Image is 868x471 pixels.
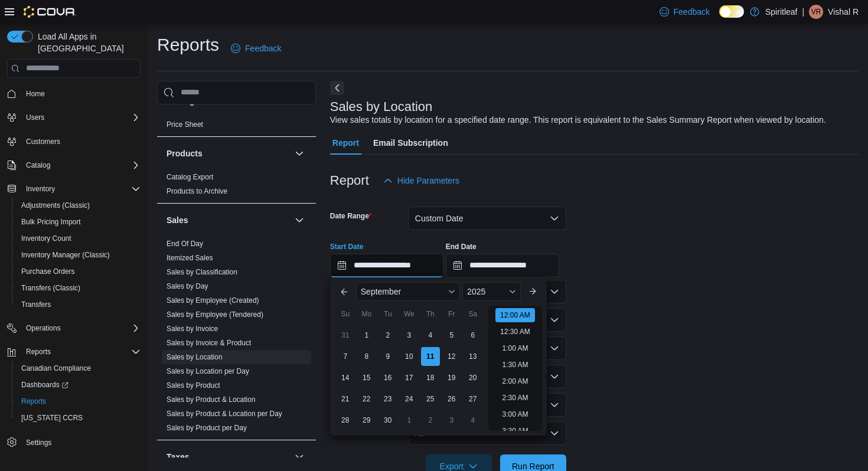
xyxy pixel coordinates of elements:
[497,358,533,372] li: 1:30 AM
[21,158,141,172] span: Catalog
[167,120,203,129] span: Price Sheet
[26,161,50,170] span: Catalog
[464,326,482,345] div: day-6
[674,6,710,18] span: Feedback
[21,182,141,196] span: Inventory
[167,214,290,226] button: Sales
[497,374,533,388] li: 2:00 AM
[330,211,372,221] label: Date Range
[167,424,247,432] a: Sales by Product per Day
[464,305,482,323] div: Sa
[442,390,461,408] div: day-26
[17,394,141,408] span: Reports
[21,267,75,276] span: Purchase Orders
[400,368,419,387] div: day-17
[2,433,145,450] button: Settings
[21,345,56,359] button: Reports
[12,197,145,214] button: Adjustments (Classic)
[356,282,460,301] div: Button. Open the month selector. September is currently selected.
[167,214,188,226] h3: Sales
[421,305,440,323] div: Th
[167,282,208,291] span: Sales by Day
[357,347,376,366] div: day-8
[167,267,237,277] span: Sales by Classification
[21,110,141,125] span: Users
[336,305,355,323] div: Su
[17,215,86,229] a: Bulk Pricing Import
[167,352,223,362] span: Sales by Location
[809,5,823,19] div: Vishal R
[421,347,440,366] div: day-11
[167,240,203,248] a: End Of Day
[17,378,141,392] span: Dashboards
[167,296,259,305] a: Sales by Employee (Created)
[2,157,145,174] button: Catalog
[421,390,440,408] div: day-25
[21,86,141,101] span: Home
[167,353,223,361] a: Sales by Location
[17,411,87,425] a: [US_STATE] CCRS
[400,347,419,366] div: day-10
[330,174,369,188] h3: Report
[167,324,218,333] span: Sales by Invoice
[550,287,559,296] button: Open list of options
[442,411,461,430] div: day-3
[21,436,56,450] a: Settings
[378,390,397,408] div: day-23
[12,360,145,377] button: Canadian Compliance
[378,326,397,345] div: day-2
[21,110,49,125] button: Users
[17,264,80,279] a: Purchase Orders
[24,6,76,18] img: Cova
[17,198,94,212] a: Adjustments (Classic)
[378,169,464,192] button: Hide Parameters
[17,361,96,375] a: Canadian Compliance
[167,120,203,129] a: Price Sheet
[408,207,566,230] button: Custom Date
[157,117,316,136] div: Pricing
[330,114,826,126] div: View sales totals by location for a specified date range. This report is equivalent to the Sales ...
[21,380,68,390] span: Dashboards
[811,5,821,19] span: VR
[17,378,73,392] a: Dashboards
[167,367,249,375] a: Sales by Location per Day
[167,381,220,390] span: Sales by Product
[12,214,145,230] button: Bulk Pricing Import
[12,410,145,426] button: [US_STATE] CCRS
[21,413,83,423] span: [US_STATE] CCRS
[245,42,281,54] span: Feedback
[21,300,51,309] span: Transfers
[157,33,219,57] h1: Reports
[330,242,364,251] label: Start Date
[464,390,482,408] div: day-27
[17,281,141,295] span: Transfers (Classic)
[21,201,90,210] span: Adjustments (Classic)
[442,368,461,387] div: day-19
[21,283,80,293] span: Transfers (Classic)
[292,450,306,464] button: Taxes
[21,158,55,172] button: Catalog
[167,268,237,276] a: Sales by Classification
[167,395,256,404] a: Sales by Product & Location
[373,131,448,155] span: Email Subscription
[17,248,141,262] span: Inventory Manager (Classic)
[550,344,559,353] button: Open list of options
[336,347,355,366] div: day-7
[400,326,419,345] div: day-3
[167,148,203,159] h3: Products
[167,187,227,196] span: Products to Archive
[357,411,376,430] div: day-29
[17,248,115,262] a: Inventory Manager (Classic)
[497,341,533,355] li: 1:00 AM
[21,345,141,359] span: Reports
[17,297,141,312] span: Transfers
[21,321,141,335] span: Operations
[495,325,535,339] li: 12:30 AM
[167,451,290,463] button: Taxes
[12,280,145,296] button: Transfers (Classic)
[21,134,141,149] span: Customers
[421,368,440,387] div: day-18
[21,250,110,260] span: Inventory Manager (Classic)
[550,315,559,325] button: Open list of options
[167,339,251,347] a: Sales by Invoice & Product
